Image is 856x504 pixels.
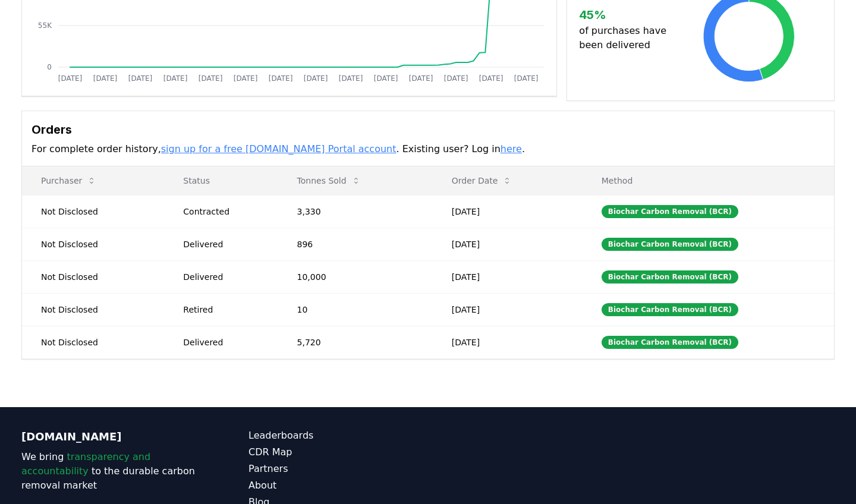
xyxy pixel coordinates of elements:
tspan: [DATE] [409,74,433,83]
h3: 45 % [579,6,676,24]
tspan: [DATE] [163,74,188,83]
tspan: [DATE] [58,74,83,83]
tspan: [DATE] [514,74,539,83]
div: Retired [183,304,268,316]
td: [DATE] [433,260,583,293]
td: [DATE] [433,326,583,358]
tspan: [DATE] [479,74,503,83]
button: Tonnes Sold [288,169,370,193]
tspan: [DATE] [234,74,258,83]
button: Order Date [442,169,522,193]
tspan: [DATE] [128,74,153,83]
tspan: [DATE] [199,74,223,83]
button: Purchaser [32,169,106,193]
tspan: [DATE] [93,74,118,83]
td: [DATE] [433,195,583,228]
a: CDR Map [248,445,428,459]
td: 896 [278,228,433,260]
tspan: 55K [38,21,52,30]
td: 5,720 [278,326,433,358]
td: Not Disclosed [22,326,164,358]
span: transparency and accountability [21,451,150,477]
tspan: [DATE] [304,74,328,83]
p: We bring to the durable carbon removal market [21,450,201,493]
div: Biochar Carbon Removal (BCR) [602,303,738,316]
h3: Orders [32,121,824,138]
tspan: [DATE] [444,74,468,83]
td: Not Disclosed [22,228,164,260]
div: Biochar Carbon Removal (BCR) [602,336,738,349]
td: 10 [278,293,433,326]
div: Contracted [183,206,268,218]
tspan: [DATE] [374,74,398,83]
td: Not Disclosed [22,195,164,228]
div: Biochar Carbon Removal (BCR) [602,270,738,283]
div: Delivered [183,336,268,348]
p: For complete order history, . Existing user? Log in . [32,142,824,156]
td: 3,330 [278,195,433,228]
a: About [248,478,428,493]
td: 10,000 [278,260,433,293]
tspan: [DATE] [269,74,293,83]
tspan: [DATE] [339,74,363,83]
td: [DATE] [433,293,583,326]
p: [DOMAIN_NAME] [21,429,201,445]
a: here [501,143,522,155]
p: of purchases have been delivered [579,24,676,52]
td: Not Disclosed [22,260,164,293]
td: Not Disclosed [22,293,164,326]
tspan: 0 [47,63,52,71]
div: Delivered [183,238,268,250]
td: [DATE] [433,228,583,260]
a: Partners [248,462,428,476]
div: Delivered [183,271,268,283]
p: Method [592,175,824,187]
div: Biochar Carbon Removal (BCR) [602,238,738,251]
a: sign up for a free [DOMAIN_NAME] Portal account [161,143,396,155]
p: Status [174,175,268,187]
a: Leaderboards [248,429,428,443]
div: Biochar Carbon Removal (BCR) [602,205,738,218]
